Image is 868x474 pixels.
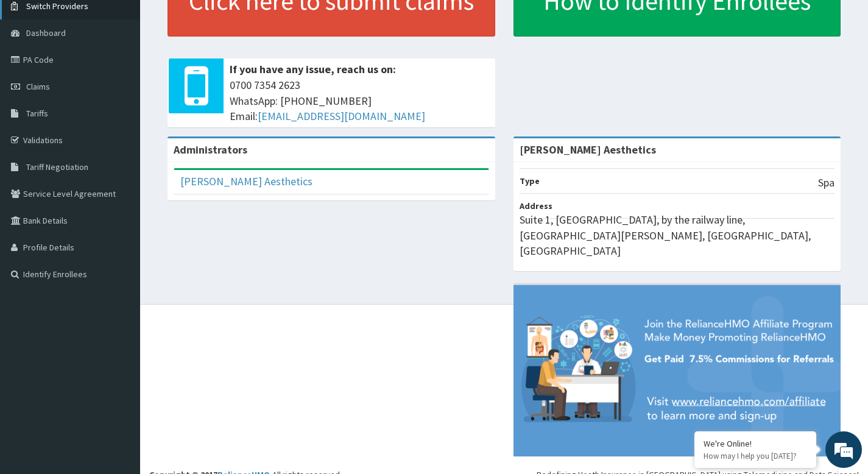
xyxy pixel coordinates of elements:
div: Minimize live chat window [200,6,229,35]
a: [PERSON_NAME] Aesthetics [180,174,312,188]
span: Switch Providers [26,1,88,12]
span: 0700 7354 2623 WhatsApp: [PHONE_NUMBER] Email: [230,77,489,124]
p: Suite 1, [GEOGRAPHIC_DATA], by the railway line, [GEOGRAPHIC_DATA][PERSON_NAME], [GEOGRAPHIC_DATA... [520,212,835,259]
div: Chat with us now [63,68,205,84]
span: Tariff Negotiation [26,161,88,172]
p: Spa [818,175,834,191]
div: We're Online! [704,438,807,449]
img: provider-team-banner.png [513,285,841,456]
p: How may I help you today? [704,451,807,461]
b: If you have any issue, reach us on: [230,62,396,76]
span: We're online! [71,154,168,277]
span: Dashboard [26,27,66,38]
b: Administrators [174,143,247,157]
textarea: Type your message and hit 'Enter' [6,333,232,375]
strong: [PERSON_NAME] Aesthetics [520,143,656,157]
span: Claims [26,81,50,92]
b: Address [520,200,552,211]
span: Tariffs [26,108,48,119]
a: [EMAIL_ADDRESS][DOMAIN_NAME] [258,109,425,123]
b: Type [520,175,540,186]
img: d_794563401_company_1708531726252_794563401 [23,61,49,91]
